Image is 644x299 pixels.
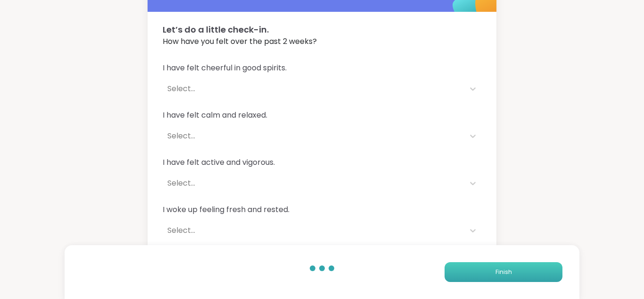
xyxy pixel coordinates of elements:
div: Select... [167,130,460,142]
div: Select... [167,178,460,189]
button: Finish [445,262,562,282]
span: I have felt calm and relaxed. [163,110,481,121]
div: Select... [167,83,460,94]
span: How have you felt over the past 2 weeks? [163,36,481,47]
span: I have felt cheerful in good spirits. [163,62,481,74]
span: Finish [495,268,512,276]
span: I woke up feeling fresh and rested. [163,204,481,215]
span: Let’s do a little check-in. [163,23,481,36]
div: Select... [167,225,460,236]
span: I have felt active and vigorous. [163,157,481,168]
